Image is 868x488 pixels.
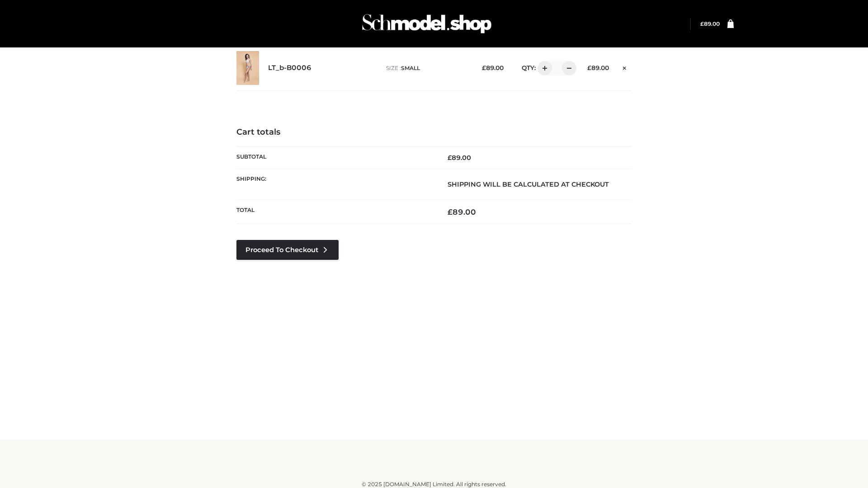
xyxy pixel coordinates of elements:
[482,64,504,71] bdi: 89.00
[700,20,720,27] bdi: 89.00
[236,127,632,137] h4: Cart totals
[448,207,453,216] span: £
[359,6,495,42] img: Schmodel Admin 964
[513,61,573,75] div: QTY:
[618,61,632,73] a: Remove this item
[700,20,720,27] a: £89.00
[386,64,468,72] p: size :
[448,154,471,162] bdi: 89.00
[587,64,609,71] bdi: 89.00
[448,154,452,162] span: £
[236,200,434,224] th: Total
[482,64,486,71] span: £
[236,240,339,260] a: Proceed to Checkout
[236,169,434,200] th: Shipping:
[236,146,434,169] th: Subtotal
[448,207,476,216] bdi: 89.00
[401,65,420,71] span: SMALL
[448,180,609,188] strong: Shipping will be calculated at checkout
[236,51,259,85] img: LT_b-B0006 - SMALL
[587,64,591,71] span: £
[700,20,704,27] span: £
[268,64,311,72] a: LT_b-B0006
